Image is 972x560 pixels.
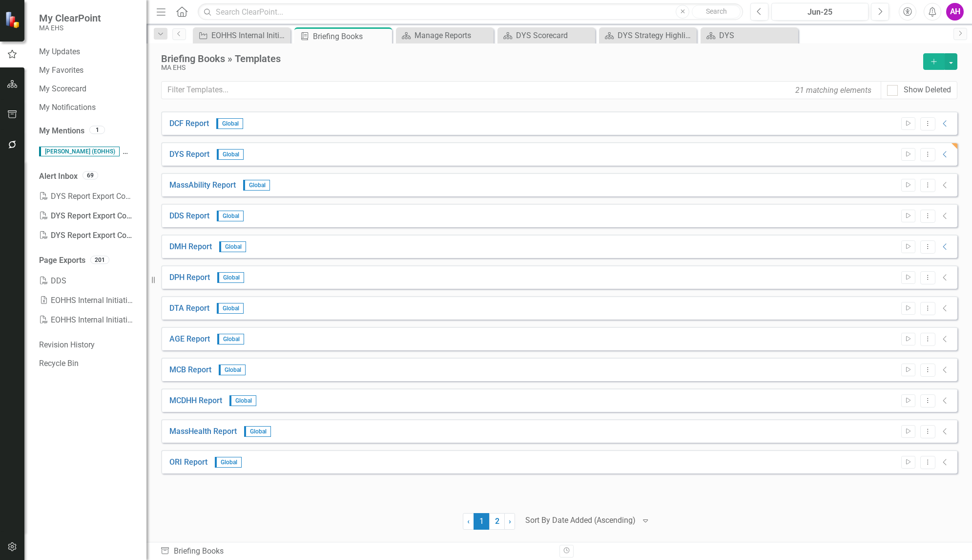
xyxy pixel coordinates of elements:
[39,187,137,206] div: DYS Report Export Complete
[39,310,137,330] a: EOHHS Internal Initiative Summary Report
[217,334,244,345] span: Global
[169,211,209,222] a: DDS Report
[160,546,552,557] div: Briefing Books
[474,513,489,530] span: 1
[217,272,244,283] span: Global
[39,12,101,24] span: My ClearPoint
[39,340,137,351] a: Revision History
[39,147,120,156] span: [PERSON_NAME] (EOHHS)
[195,29,288,42] a: EOHHS Internal Initiative Summary Report
[169,395,222,407] a: MCDHH Report
[39,358,137,369] a: Recycle Bin
[398,29,491,42] a: Manage Reports
[719,29,796,42] div: DYS
[89,126,105,134] div: 1
[414,29,491,42] div: Manage Reports
[229,395,256,406] span: Global
[489,513,505,530] a: 2
[39,226,137,245] div: DYS Report Export Complete
[169,241,212,253] a: DMH Report
[219,365,246,375] span: Global
[169,365,211,376] a: MCB Report
[313,30,390,43] div: Briefing Books
[169,272,210,283] a: DPH Report
[39,147,666,156] span: Hello, all. Please review this mock up. We can discuss feedback during the strategy planning meet...
[161,64,918,71] div: MA EHS
[169,334,210,345] a: AGE Report
[161,81,881,99] input: Filter Templates...
[169,457,207,468] a: ORI Report
[198,3,743,21] input: Search ClearPoint...
[39,102,137,113] a: My Notifications
[39,206,137,226] div: DYS Report Export Complete
[39,24,101,32] small: MA EHS
[83,171,98,179] div: 69
[244,426,271,437] span: Global
[692,5,741,19] button: Search
[516,29,593,42] div: DYS Scorecard
[169,426,237,437] a: MassHealth Report
[771,3,869,21] button: Jun-25
[169,149,209,160] a: DYS Report
[775,6,865,18] div: Jun-25
[161,53,918,64] div: Briefing Books » Templates
[217,149,244,160] span: Global
[946,3,964,21] button: AH
[39,65,137,76] a: My Favorites
[39,271,137,291] a: DDS
[217,211,244,221] span: Global
[618,29,694,42] div: DYS Strategy Highlights
[217,303,244,314] span: Global
[211,29,288,42] div: EOHHS Internal Initiative Summary Report
[904,85,951,96] div: Show Deleted
[39,84,137,95] a: My Scorecard
[39,255,85,266] a: Page Exports
[169,303,209,314] a: DTA Report
[509,517,511,526] span: ›
[219,241,246,252] span: Global
[703,29,796,42] a: DYS
[39,291,137,310] a: EOHHS Internal Initiative Summary Report
[216,118,243,129] span: Global
[90,256,109,264] div: 201
[39,46,137,58] a: My Updates
[169,118,209,129] a: DCF Report
[500,29,593,42] a: DYS Scorecard
[5,11,22,28] img: ClearPoint Strategy
[243,180,270,191] span: Global
[467,517,470,526] span: ‹
[215,457,242,468] span: Global
[793,82,874,98] div: 21 matching elements
[39,126,84,137] a: My Mentions
[39,171,78,182] a: Alert Inbox
[706,7,727,15] span: Search
[601,29,694,42] a: DYS Strategy Highlights
[169,180,236,191] a: MassAbility Report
